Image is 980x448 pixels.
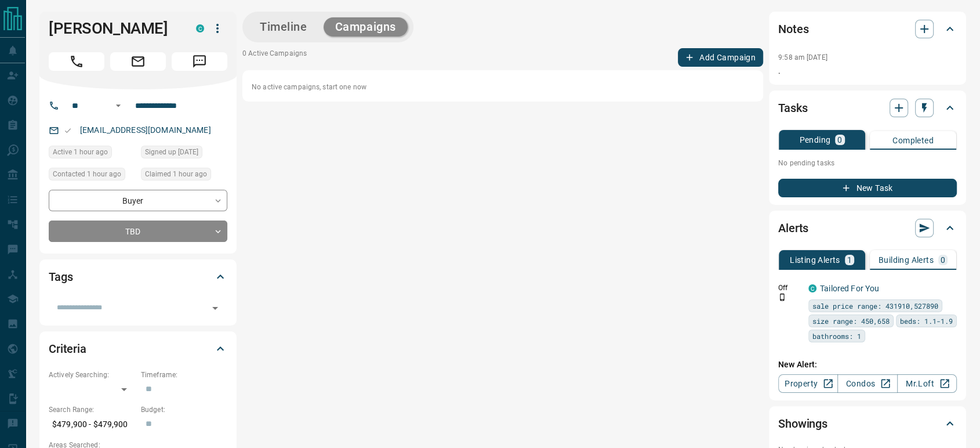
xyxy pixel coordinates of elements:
p: Actively Searching: [49,370,135,380]
span: Active 1 hour ago [53,146,108,158]
div: TBD [49,221,227,242]
p: 0 Active Campaigns [242,48,307,67]
h2: Tags [49,268,72,286]
div: Buyer [49,190,227,211]
div: Mon Aug 18 2025 [49,168,135,184]
button: Timeline [248,17,319,37]
div: Showings [778,410,957,438]
a: Mr.Loft [897,374,957,393]
h2: Tasks [778,99,807,117]
p: Off [778,283,801,293]
h1: [PERSON_NAME] [49,19,179,38]
div: Criteria [49,335,227,363]
p: 1 [847,256,852,264]
div: Alerts [778,214,957,242]
button: Add Campaign [678,48,763,67]
button: Open [207,300,223,316]
h2: Alerts [778,219,808,237]
a: Property [778,374,838,393]
p: Listing Alerts [790,256,840,264]
span: sale price range: 431910,527890 [812,300,938,312]
a: Condos [837,374,897,393]
button: Campaigns [324,17,408,37]
div: condos.ca [196,24,204,32]
span: Call [49,52,104,71]
p: Search Range: [49,404,135,415]
button: Open [111,99,125,113]
p: Pending [799,136,830,144]
p: Building Alerts [879,256,934,264]
p: Completed [892,136,934,144]
p: 0 [837,136,842,144]
p: $479,900 - $479,900 [49,415,135,434]
span: Claimed 1 hour ago [145,168,207,180]
span: Signed up [DATE] [145,146,198,158]
div: Tags [49,263,227,291]
h2: Showings [778,414,827,433]
p: No pending tasks [778,154,957,172]
p: Timeframe: [141,370,227,380]
div: Mon Aug 18 2025 [49,146,135,162]
span: Contacted 1 hour ago [53,168,121,180]
a: [EMAIL_ADDRESS][DOMAIN_NAME] [80,125,211,135]
span: Message [172,52,227,71]
div: Thu Jul 31 2025 [141,146,227,162]
div: Tasks [778,94,957,122]
div: Mon Aug 18 2025 [141,168,227,184]
span: beds: 1.1-1.9 [900,315,953,327]
h2: Notes [778,20,808,38]
h2: Criteria [49,339,86,358]
p: Budget: [141,404,227,415]
div: Notes [778,15,957,43]
svg: Push Notification Only [778,293,786,301]
p: No active campaigns, start one now [252,82,754,92]
svg: Email Valid [64,127,72,135]
span: Email [110,52,166,71]
p: New Alert: [778,359,957,371]
span: size range: 450,658 [812,315,890,327]
p: . [778,65,957,77]
p: 0 [941,256,945,264]
span: bathrooms: 1 [812,330,861,342]
div: condos.ca [808,284,816,292]
p: 9:58 am [DATE] [778,53,827,62]
a: Tailored For You [820,284,879,293]
button: New Task [778,179,957,197]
